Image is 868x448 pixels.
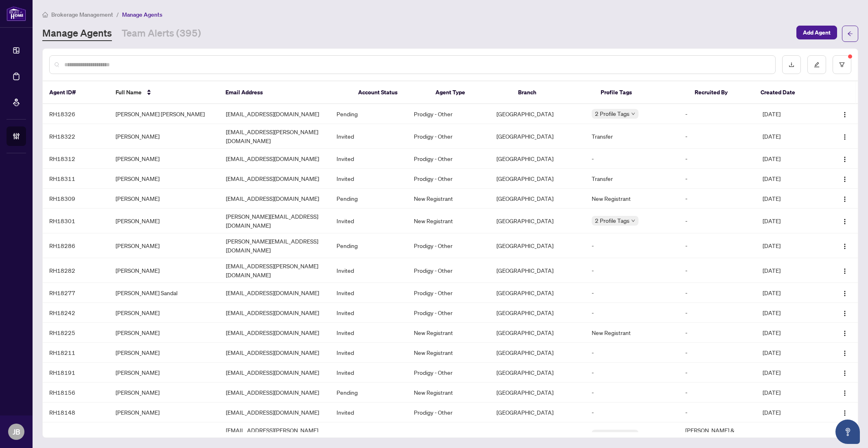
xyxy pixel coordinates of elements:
[585,258,679,283] td: -
[789,62,794,67] span: download
[42,12,48,17] span: home
[407,383,490,402] td: New Registrant
[43,323,109,343] td: RH18225
[43,343,109,363] td: RH18211
[407,104,490,124] td: Prodigy - Other
[595,216,630,225] span: 2 Profile Tags
[756,258,822,283] td: [DATE]
[756,402,822,422] td: [DATE]
[109,124,219,149] td: [PERSON_NAME]
[43,104,109,124] td: RH18326
[490,149,585,169] td: [GEOGRAPHIC_DATA]
[219,124,330,149] td: [EMAIL_ADDRESS][PERSON_NAME][DOMAIN_NAME]
[219,81,352,104] th: Email Address
[43,402,109,422] td: RH18148
[842,111,848,118] img: Logo
[838,306,851,319] button: Logo
[43,209,109,233] td: RH18301
[585,189,679,209] td: New Registrant
[490,283,585,303] td: [GEOGRAPHIC_DATA]
[407,422,490,447] td: Transfer
[43,383,109,402] td: RH18156
[109,422,219,447] td: [PERSON_NAME]
[679,124,756,149] td: -
[490,402,585,422] td: [GEOGRAPHIC_DATA]
[756,283,822,303] td: [DATE]
[782,55,801,74] button: download
[490,189,585,209] td: [GEOGRAPHIC_DATA]
[219,209,330,233] td: [PERSON_NAME][EMAIL_ADDRESS][DOMAIN_NAME]
[490,233,585,258] td: [GEOGRAPHIC_DATA]
[756,303,822,323] td: [DATE]
[407,402,490,422] td: Prodigy - Other
[490,169,585,189] td: [GEOGRAPHIC_DATA]
[490,303,585,323] td: [GEOGRAPHIC_DATA]
[839,62,845,67] span: filter
[109,81,219,104] th: Full Name
[43,283,109,303] td: RH18277
[330,383,407,402] td: Pending
[43,233,109,258] td: RH18286
[490,124,585,149] td: [GEOGRAPHIC_DATA]
[109,383,219,402] td: [PERSON_NAME]
[219,283,330,303] td: [EMAIL_ADDRESS][DOMAIN_NAME]
[631,112,635,116] span: down
[842,176,848,183] img: Logo
[219,303,330,323] td: [EMAIL_ADDRESS][DOMAIN_NAME]
[330,169,407,189] td: Invited
[330,233,407,258] td: Pending
[219,169,330,189] td: [EMAIL_ADDRESS][DOMAIN_NAME]
[7,6,26,21] img: logo
[490,422,585,447] td: [GEOGRAPHIC_DATA]
[429,81,512,104] th: Agent Type
[835,420,860,444] button: Open asap
[838,172,851,185] button: Logo
[679,233,756,258] td: -
[842,330,848,337] img: Logo
[407,343,490,363] td: New Registrant
[407,323,490,343] td: New Registrant
[679,104,756,124] td: -
[43,169,109,189] td: RH18311
[43,422,109,447] td: RH15332
[330,402,407,422] td: Invited
[838,386,851,399] button: Logo
[330,323,407,343] td: Invited
[43,363,109,383] td: RH18191
[490,343,585,363] td: [GEOGRAPHIC_DATA]
[842,390,848,396] img: Logo
[842,243,848,250] img: Logo
[756,422,822,447] td: [DATE]
[842,350,848,357] img: Logo
[756,104,822,124] td: [DATE]
[756,383,822,402] td: [DATE]
[109,303,219,323] td: [PERSON_NAME]
[803,26,831,39] span: Add Agent
[756,323,822,343] td: [DATE]
[109,104,219,124] td: [PERSON_NAME] [PERSON_NAME]
[688,81,754,104] th: Recruited By
[838,239,851,252] button: Logo
[679,402,756,422] td: -
[219,383,330,402] td: [EMAIL_ADDRESS][DOMAIN_NAME]
[842,196,848,202] img: Logo
[109,149,219,169] td: [PERSON_NAME]
[756,343,822,363] td: [DATE]
[756,149,822,169] td: [DATE]
[838,152,851,165] button: Logo
[109,323,219,343] td: [PERSON_NAME]
[838,286,851,299] button: Logo
[842,410,848,416] img: Logo
[679,283,756,303] td: -
[43,81,109,104] th: Agent ID#
[407,258,490,283] td: Prodigy - Other
[585,124,679,149] td: Transfer
[219,323,330,343] td: [EMAIL_ADDRESS][DOMAIN_NAME]
[407,209,490,233] td: New Registrant
[838,406,851,419] button: Logo
[842,134,848,140] img: Logo
[842,268,848,274] img: Logo
[116,88,142,97] span: Full Name
[679,422,756,447] td: [PERSON_NAME] & [PERSON_NAME]
[679,323,756,343] td: -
